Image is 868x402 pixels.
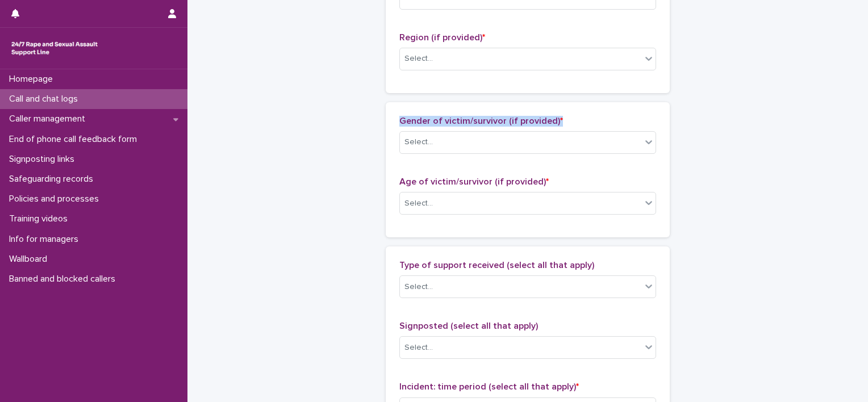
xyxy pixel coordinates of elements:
span: Type of support received (select all that apply) [399,261,594,270]
p: Banned and blocked callers [5,274,124,284]
p: Call and chat logs [5,94,87,104]
p: End of phone call feedback form [5,134,146,145]
div: Select... [404,281,433,293]
p: Policies and processes [5,194,108,204]
div: Select... [404,136,433,148]
p: Signposting links [5,154,84,165]
span: Incident: time period (select all that apply) [399,382,579,391]
p: Training videos [5,213,77,224]
div: Select... [404,342,433,354]
div: Select... [404,198,433,210]
span: Gender of victim/survivor (if provided) [399,116,563,125]
span: Age of victim/survivor (if provided) [399,177,549,186]
p: Homepage [5,74,62,85]
span: Region (if provided) [399,33,485,42]
div: Select... [404,53,433,65]
p: Caller management [5,114,94,124]
span: Signposted (select all that apply) [399,321,538,330]
img: rhQMoQhaT3yELyF149Cw [9,37,100,60]
p: Info for managers [5,234,87,245]
p: Safeguarding records [5,174,102,185]
p: Wallboard [5,254,56,265]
